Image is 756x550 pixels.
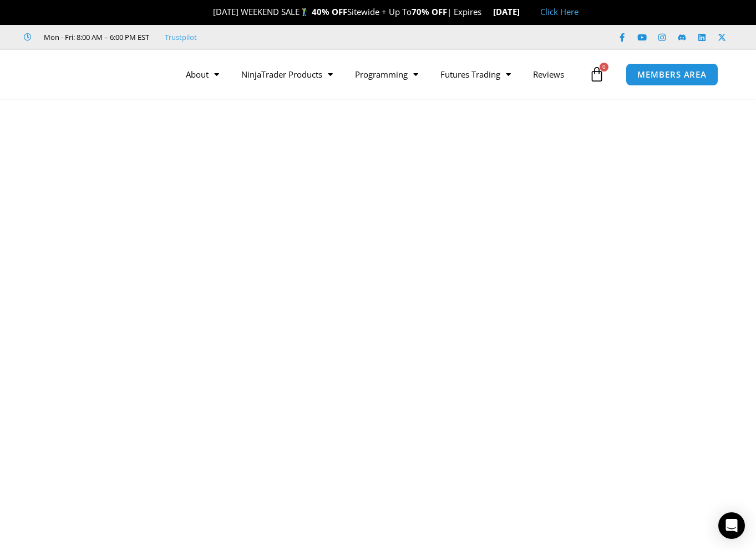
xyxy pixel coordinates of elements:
[522,62,575,87] a: Reviews
[429,62,522,87] a: Futures Trading
[312,6,347,17] strong: 40% OFF
[175,62,586,87] nav: Menu
[540,6,579,17] a: Click Here
[41,30,149,44] span: Mon - Fri: 8:00 AM – 6:00 PM EST
[520,8,529,16] img: 🏭
[412,6,447,17] strong: 70% OFF
[493,6,529,17] strong: [DATE]
[201,6,493,17] span: [DATE] WEEKEND SALE Sitewide + Up To | Expires
[626,63,718,86] a: MEMBERS AREA
[482,8,490,16] img: ⌛
[572,58,621,90] a: 0
[637,70,707,79] span: MEMBERS AREA
[31,54,150,94] img: LogoAI | Affordable Indicators – NinjaTrader
[600,63,608,72] span: 0
[718,512,745,539] div: Open Intercom Messenger
[230,62,344,87] a: NinjaTrader Products
[344,62,429,87] a: Programming
[175,62,230,87] a: About
[165,30,197,44] a: Trustpilot
[300,8,308,16] img: 🏌️‍♂️
[204,8,212,16] img: 🎉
